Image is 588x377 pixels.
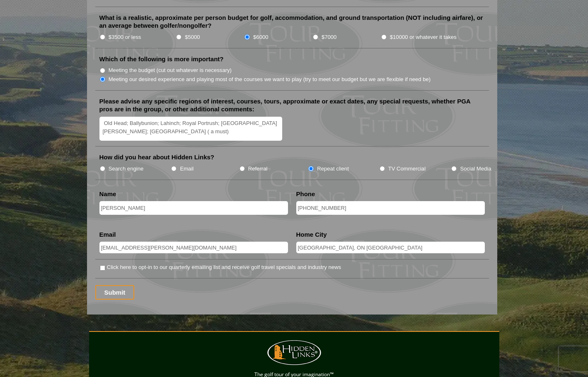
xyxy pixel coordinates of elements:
label: Social Media [460,165,491,173]
label: Repeat client [317,165,349,173]
label: $3500 or less [109,33,141,41]
label: $5000 [185,33,200,41]
label: Please advise any specific regions of interest, courses, tours, approximate or exact dates, any s... [99,97,485,113]
label: $7000 [322,33,336,41]
label: Home City [296,231,327,239]
label: Email [180,165,194,173]
label: Which of the following is more important? [99,55,224,63]
label: Search engine [109,165,144,173]
label: Meeting our desired experience and playing most of the courses we want to play (try to meet our b... [109,75,431,84]
textarea: Old Head; Ballybunion; Lahinch; Royal Portrush; [GEOGRAPHIC_DATA][PERSON_NAME]; [GEOGRAPHIC_DATA]... [99,117,283,141]
label: How did you hear about Hidden Links? [99,153,215,161]
label: Click here to opt-in to our quarterly emailing list and receive golf travel specials and industry... [107,263,341,271]
input: Submit [95,285,135,300]
label: Referral [248,165,268,173]
label: $6000 [253,33,268,41]
label: Meeting the budget (cut out whatever is necessary) [109,66,232,74]
label: TV Commercial [388,165,426,173]
label: What is a realistic, approximate per person budget for golf, accommodation, and ground transporta... [99,14,485,30]
label: $10000 or whatever it takes [390,33,457,41]
label: Name [99,190,116,198]
label: Email [99,231,116,239]
label: Phone [296,190,315,198]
